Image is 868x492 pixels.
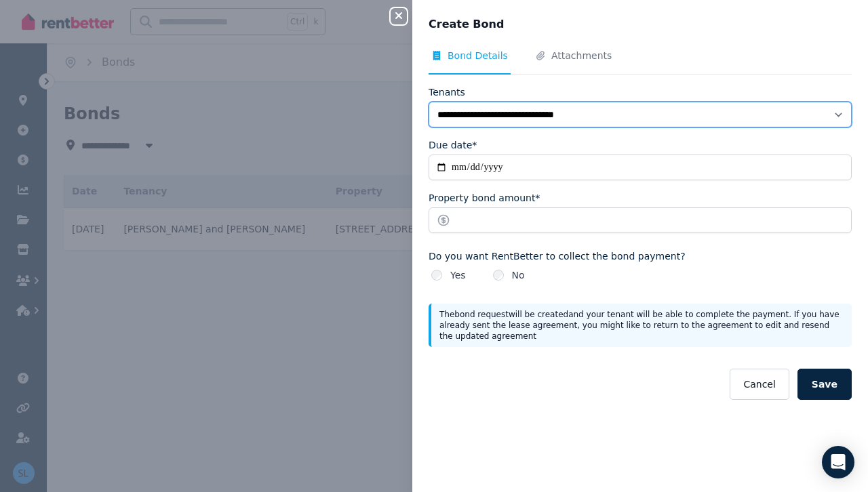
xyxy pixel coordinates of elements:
label: Yes [450,268,466,282]
span: Create Bond [429,16,504,33]
span: Bond Details [448,49,508,62]
label: Property bond amount* [429,191,540,205]
label: Do you want RentBetter to collect the bond payment? [429,249,852,263]
div: Open Intercom Messenger [822,446,854,478]
label: No [512,268,525,282]
label: Due date* [429,138,477,152]
span: Attachments [551,49,612,62]
button: Save [797,369,852,400]
button: Cancel [730,369,789,400]
label: Tenants [429,85,465,99]
nav: Tabs [429,49,852,75]
p: The bond request will be created and your tenant will be able to complete the payment. If you hav... [439,309,844,342]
